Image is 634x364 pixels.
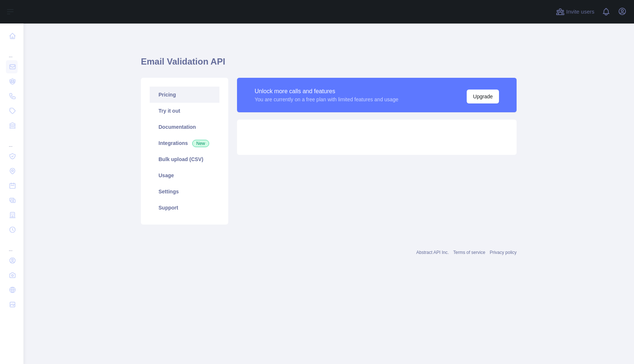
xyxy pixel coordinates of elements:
[554,6,596,18] button: Invite users
[150,103,219,119] a: Try it out
[416,250,449,255] a: Abstract API Inc.
[453,250,485,255] a: Terms of service
[150,151,219,167] a: Bulk upload (CSV)
[6,134,18,148] div: ...
[566,8,594,16] span: Invite users
[150,183,219,200] a: Settings
[141,56,517,73] h1: Email Validation API
[467,90,499,103] button: Upgrade
[490,250,517,255] a: Privacy policy
[150,119,219,135] a: Documentation
[255,96,398,103] div: You are currently on a free plan with limited features and usage
[6,238,18,252] div: ...
[150,200,219,216] a: Support
[255,87,398,96] div: Unlock more calls and features
[192,140,209,147] span: New
[150,167,219,183] a: Usage
[6,44,18,59] div: ...
[150,87,219,103] a: Pricing
[150,135,219,151] a: Integrations New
